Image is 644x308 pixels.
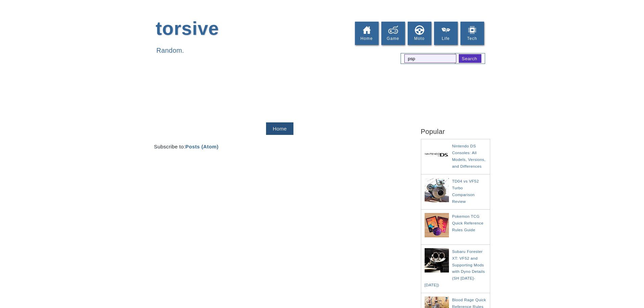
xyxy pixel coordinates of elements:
input: search [404,54,457,63]
a: torsive [156,18,219,39]
img: Nintendo DS Consoles: All Models, Versions, and Differences [425,143,451,167]
h2: Popular [421,118,490,136]
a: TD04 vs VF52 Turbo Comparison Review [452,179,479,204]
input: search [459,54,481,63]
img: plant_icon.png [441,25,451,35]
img: game.png [388,25,398,35]
img: home%2Bicon.png [362,25,372,35]
a: Game [381,22,405,45]
img: Subaru Forester XT: VF52 and Supporting Mods with Dyno Details (SH 2008-2012) [425,248,451,273]
a: Home [266,122,294,135]
a: Tech [460,22,484,45]
img: steering_wheel_icon.png [414,25,425,35]
a: Posts (Atom) [185,144,218,149]
a: Subaru Forester XT: VF52 and Supporting Mods with Dyno Details (SH [DATE]-[DATE]) [425,249,485,287]
a: Nintendo DS Consoles: All Models, Versions, and Differences [452,144,485,168]
img: TD04 vs VF52 Turbo Comparison Review [425,178,451,202]
a: Life [434,22,458,45]
span: Random. [157,47,184,54]
div: Subscribe to: [154,143,406,150]
img: electronics_icon.png [467,25,477,35]
a: Moto [408,22,431,45]
a: Home [355,22,379,45]
img: Pokemon TCG Quick Reference Rules Guide [425,213,451,237]
a: Pokemon TCG Quick Reference Rules Guide [452,214,483,232]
